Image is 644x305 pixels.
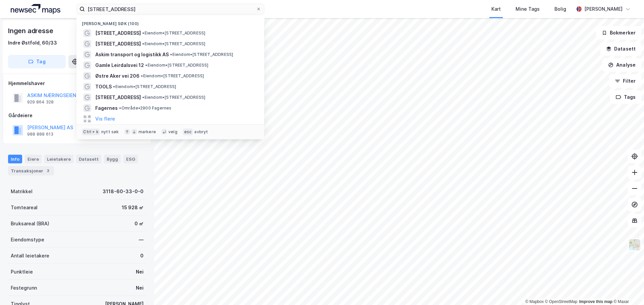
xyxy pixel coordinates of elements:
[516,5,540,13] div: Mine Tags
[113,84,115,89] span: •
[119,105,171,111] span: Område • 2900 Fagernes
[602,58,641,72] button: Analyse
[142,95,144,100] span: •
[142,41,144,46] span: •
[145,63,208,68] span: Eiendom • [STREET_ADDRESS]
[142,41,205,47] span: Eiendom • [STREET_ADDRESS]
[104,155,121,163] div: Bygg
[596,26,641,40] button: Bokmerker
[140,252,144,260] div: 0
[76,155,101,163] div: Datasett
[95,104,118,112] span: Fagernes
[11,220,49,228] div: Bruksareal (BRA)
[491,5,501,13] div: Kart
[113,84,176,89] span: Eiendom • [STREET_ADDRESS]
[183,129,193,135] div: esc
[170,52,172,57] span: •
[579,299,612,304] a: Improve this map
[8,111,146,120] div: Gårdeiere
[136,268,144,276] div: Nei
[101,129,119,135] div: nytt søk
[168,129,177,135] div: velg
[141,73,143,78] span: •
[8,55,66,68] button: Tag
[122,204,144,212] div: 15 928 ㎡
[8,39,57,47] div: Indre Østfold, 60/33
[11,236,44,244] div: Eiendomstype
[584,5,623,13] div: [PERSON_NAME]
[95,51,169,59] span: Askim transport og logistikk AS
[11,252,49,260] div: Antall leietakere
[610,90,641,104] button: Tags
[95,40,141,48] span: [STREET_ADDRESS]
[45,167,51,174] div: 3
[139,129,156,135] div: markere
[27,99,54,105] div: 929 864 328
[609,74,641,88] button: Filter
[85,4,256,14] input: Søk på adresse, matrikkel, gårdeiere, leietakere eller personer
[11,187,33,196] div: Matrikkel
[25,155,42,163] div: Eiere
[95,83,112,91] span: TOOLS
[610,273,644,305] iframe: Chat Widget
[600,42,641,56] button: Datasett
[95,61,144,69] span: Gamle Leirdalsvei 12
[141,73,204,79] span: Eiendom • [STREET_ADDRESS]
[145,63,147,68] span: •
[8,79,146,87] div: Hjemmelshaver
[95,115,115,123] button: Vis flere
[95,29,141,37] span: [STREET_ADDRESS]
[136,284,144,292] div: Nei
[11,4,60,14] img: logo.a4113a55bc3d86da70a041830d287a7e.svg
[95,72,140,80] span: Østre Aker vei 206
[44,155,73,163] div: Leietakere
[525,299,544,304] a: Mapbox
[103,187,144,196] div: 3118-60-33-0-0
[170,52,233,57] span: Eiendom • [STREET_ADDRESS]
[8,166,54,175] div: Transaksjoner
[82,129,100,135] div: Ctrl + k
[27,132,53,137] div: 988 888 613
[545,299,578,304] a: OpenStreetMap
[11,284,37,292] div: Festegrunn
[139,236,144,244] div: —
[142,30,205,36] span: Eiendom • [STREET_ADDRESS]
[8,155,22,163] div: Info
[554,5,566,13] div: Bolig
[8,25,54,36] div: Ingen adresse
[11,268,33,276] div: Punktleie
[76,16,264,28] div: [PERSON_NAME] søk (100)
[95,93,141,101] span: [STREET_ADDRESS]
[142,95,205,100] span: Eiendom • [STREET_ADDRESS]
[11,204,38,212] div: Tomteareal
[119,105,121,110] span: •
[135,220,144,228] div: 0 ㎡
[123,155,138,163] div: ESG
[628,238,641,251] img: Z
[194,129,208,135] div: avbryt
[142,30,144,35] span: •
